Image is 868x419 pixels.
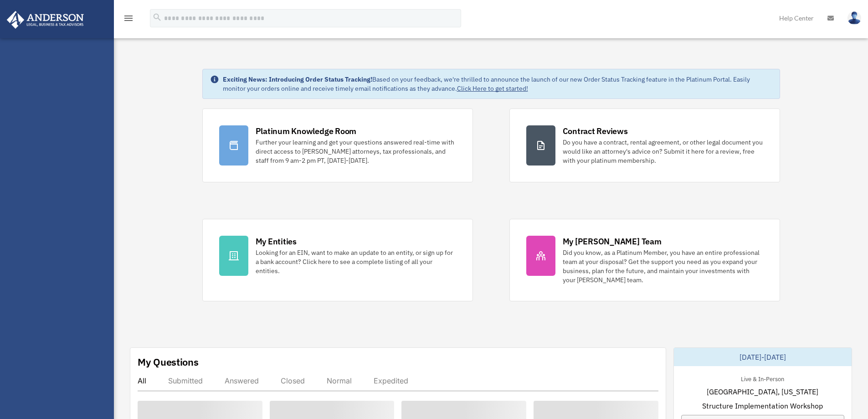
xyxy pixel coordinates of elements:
i: menu [123,13,134,24]
div: Submitted [168,376,203,385]
img: Anderson Advisors Platinum Portal [4,11,87,29]
div: Do you have a contract, rental agreement, or other legal document you would like an attorney's ad... [563,138,763,165]
div: Live & In-Person [734,373,791,383]
span: [GEOGRAPHIC_DATA], [US_STATE] [707,386,818,397]
a: My Entities Looking for an EIN, want to make an update to an entity, or sign up for a bank accoun... [202,219,473,301]
img: User Pic [847,11,861,25]
div: Closed [281,376,305,385]
div: Contract Reviews [563,125,628,137]
div: My Entities [256,236,297,247]
a: Platinum Knowledge Room Further your learning and get your questions answered real-time with dire... [202,109,473,182]
div: Looking for an EIN, want to make an update to an entity, or sign up for a bank account? Click her... [256,248,456,275]
a: menu [123,16,134,24]
div: Expedited [374,376,408,385]
i: search [152,12,162,22]
div: My [PERSON_NAME] Team [563,236,662,247]
div: All [138,376,146,385]
a: Click Here to get started! [457,84,528,93]
div: Answered [225,376,259,385]
div: Based on your feedback, we're thrilled to announce the launch of our new Order Status Tracking fe... [223,75,772,93]
div: Did you know, as a Platinum Member, you have an entire professional team at your disposal? Get th... [563,248,763,285]
a: Contract Reviews Do you have a contract, rental agreement, or other legal document you would like... [509,109,780,182]
div: Normal [327,376,352,385]
div: Platinum Knowledge Room [256,125,357,137]
strong: Exciting News: Introducing Order Status Tracking! [223,75,372,83]
a: My [PERSON_NAME] Team Did you know, as a Platinum Member, you have an entire professional team at... [509,219,780,301]
span: Structure Implementation Workshop [702,400,823,411]
div: My Questions [138,355,199,369]
div: Further your learning and get your questions answered real-time with direct access to [PERSON_NAM... [256,138,456,165]
div: [DATE]-[DATE] [674,348,852,366]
